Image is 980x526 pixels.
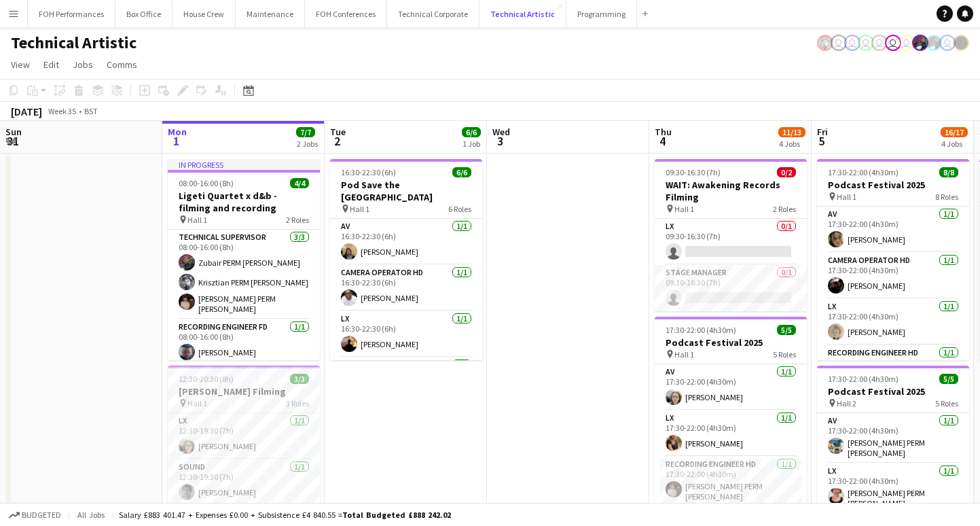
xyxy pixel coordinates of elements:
[941,127,968,137] span: 16/17
[885,35,901,51] app-user-avatar: Liveforce Admin
[953,35,969,51] app-user-avatar: Gabrielle Barr
[655,179,807,203] h3: WAIT: Awakening Records Filming
[11,105,42,118] div: [DATE]
[168,126,187,138] span: Mon
[899,35,915,51] app-user-avatar: Liveforce Admin
[286,215,309,225] span: 2 Roles
[84,106,98,116] div: BST
[492,126,510,138] span: Wed
[297,139,318,149] div: 2 Jobs
[45,106,79,116] span: Week 35
[28,1,115,27] button: FOH Performances
[655,457,807,507] app-card-role: Recording Engineer HD1/117:30-22:00 (4h30m)[PERSON_NAME] PERM [PERSON_NAME]
[22,510,61,520] span: Budgeted
[674,204,694,214] span: Hall 1
[655,410,807,457] app-card-role: LX1/117:30-22:00 (4h30m)[PERSON_NAME]
[926,35,942,51] app-user-avatar: Zubair PERM Dhalla
[5,126,22,138] span: Sun
[168,190,320,214] h3: Ligeti Quartet x d&b - filming and recording
[290,178,309,188] span: 4/4
[655,159,807,311] app-job-card: 09:30-16:30 (7h)0/2WAIT: Awakening Records Filming Hall 12 RolesLX0/109:30-16:30 (7h) Stage Manag...
[655,317,807,518] app-job-card: 17:30-22:00 (4h30m)5/5Podcast Festival 2025 Hall 15 RolesAV1/117:30-22:00 (4h30m)[PERSON_NAME]LX1...
[330,311,482,357] app-card-role: LX1/116:30-22:30 (6h)[PERSON_NAME]
[778,127,805,137] span: 11/13
[350,204,369,214] span: Hall 1
[330,126,346,138] span: Tue
[462,139,480,149] div: 1 Job
[101,56,143,73] a: Comms
[817,385,969,398] h3: Podcast Festival 2025
[168,413,320,459] app-card-role: LX1/112:30-19:30 (7h)[PERSON_NAME]
[5,56,35,73] a: View
[179,178,234,188] span: 08:00-16:00 (8h)
[462,127,481,137] span: 6/6
[290,374,309,384] span: 3/3
[330,265,482,311] app-card-role: Camera Operator HD1/116:30-22:30 (6h)[PERSON_NAME]
[653,133,672,149] span: 4
[912,35,928,51] app-user-avatar: Zubair PERM Dhalla
[844,35,860,51] app-user-avatar: Liveforce Admin
[815,133,828,149] span: 5
[773,349,796,360] span: 5 Roles
[168,230,320,319] app-card-role: Technical Supervisor3/308:00-16:00 (8h)Zubair PERM [PERSON_NAME]Krisztian PERM [PERSON_NAME][PERS...
[3,133,22,149] span: 31
[777,167,796,177] span: 0/2
[296,127,315,137] span: 7/7
[831,35,847,51] app-user-avatar: Abby Hubbard
[655,265,807,311] app-card-role: Stage Manager0/109:30-16:30 (7h)
[666,325,736,335] span: 17:30-22:00 (4h30m)
[817,207,969,253] app-card-role: AV1/117:30-22:00 (4h30m)[PERSON_NAME]
[168,159,320,170] div: In progress
[837,398,856,408] span: Hall 2
[817,299,969,345] app-card-role: LX1/117:30-22:00 (4h30m)[PERSON_NAME]
[817,413,969,463] app-card-role: AV1/117:30-22:00 (4h30m)[PERSON_NAME] PERM [PERSON_NAME]
[179,374,234,384] span: 12:30-20:30 (8h)
[187,398,207,408] span: Hall 1
[777,325,796,335] span: 5/5
[817,345,969,396] app-card-role: Recording Engineer HD1/117:30-22:00 (4h30m)
[330,357,482,408] app-card-role: Recording Engineer HD1/1
[939,35,956,51] app-user-avatar: Nathan PERM Birdsall
[655,336,807,349] h3: Podcast Festival 2025
[655,219,807,265] app-card-role: LX0/109:30-16:30 (7h)
[773,204,796,214] span: 2 Roles
[305,1,387,27] button: FOH Conferences
[479,1,566,27] button: Technical Artistic
[858,35,874,51] app-user-avatar: Liveforce Admin
[655,364,807,410] app-card-role: AV1/117:30-22:00 (4h30m)[PERSON_NAME]
[817,179,969,191] h3: Podcast Festival 2025
[168,319,320,366] app-card-role: Recording Engineer FD1/108:00-16:00 (8h)[PERSON_NAME]
[828,374,899,384] span: 17:30-22:00 (4h30m)
[67,56,98,73] a: Jobs
[330,159,482,360] app-job-card: 16:30-22:30 (6h)6/6Pod Save the [GEOGRAPHIC_DATA] Hall 16 RolesAV1/116:30-22:30 (6h)[PERSON_NAME]...
[342,510,451,520] span: Total Budgeted £888 242.02
[666,167,721,177] span: 09:30-16:30 (7h)
[236,1,305,27] button: Maintenance
[43,58,59,71] span: Edit
[119,510,451,520] div: Salary £883 401.47 + Expenses £0.00 + Subsistence £4 840.55 =
[187,215,207,225] span: Hall 1
[779,139,805,149] div: 4 Jobs
[452,167,471,177] span: 6/6
[837,192,856,202] span: Hall 1
[11,58,30,71] span: View
[107,58,137,71] span: Comms
[448,204,471,214] span: 6 Roles
[935,398,958,408] span: 5 Roles
[566,1,637,27] button: Programming
[38,56,65,73] a: Edit
[828,167,899,177] span: 17:30-22:00 (4h30m)
[387,1,479,27] button: Technical Corporate
[286,398,309,408] span: 3 Roles
[168,159,320,360] app-job-card: In progress08:00-16:00 (8h)4/4Ligeti Quartet x d&b - filming and recording Hall 12 RolesTechnical...
[330,179,482,203] h3: Pod Save the [GEOGRAPHIC_DATA]
[817,159,969,360] app-job-card: 17:30-22:00 (4h30m)8/8Podcast Festival 2025 Hall 18 RolesAV1/117:30-22:00 (4h30m)[PERSON_NAME]Cam...
[341,167,396,177] span: 16:30-22:30 (6h)
[939,167,958,177] span: 8/8
[75,510,107,520] span: All jobs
